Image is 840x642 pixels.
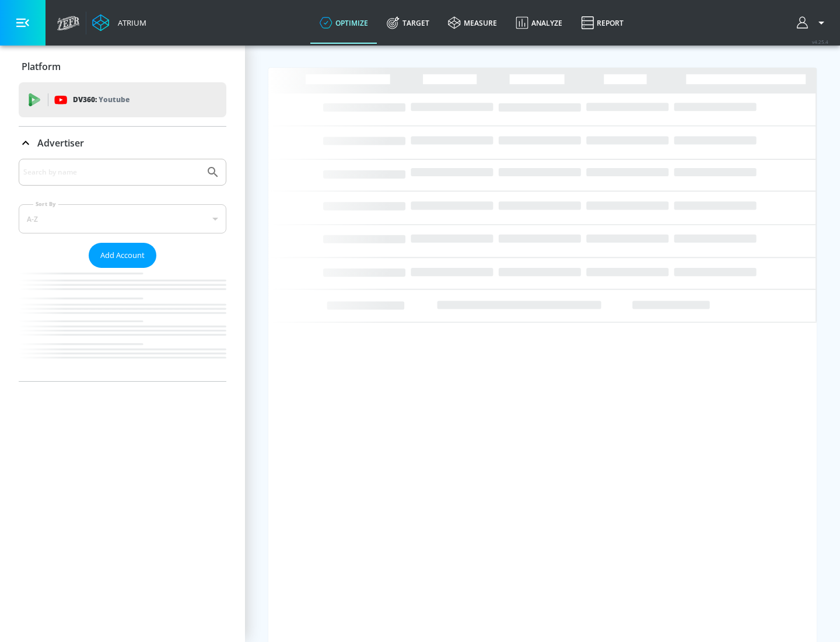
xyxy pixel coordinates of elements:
div: A-Z [19,204,226,233]
div: DV360: Youtube [19,82,226,117]
a: Target [377,2,439,44]
a: Atrium [92,14,146,32]
p: Youtube [99,93,129,106]
input: Search by name [23,165,200,180]
a: measure [439,2,506,44]
a: optimize [310,2,377,44]
p: DV360: [73,93,129,106]
div: Atrium [113,18,146,28]
span: Add Account [100,249,145,262]
p: Platform [22,60,61,73]
div: Advertiser [19,159,226,381]
button: Add Account [89,243,156,268]
a: Report [572,2,633,44]
span: v 4.25.4 [812,39,828,45]
div: Advertiser [19,127,226,159]
nav: list of Advertiser [19,268,226,381]
p: Advertiser [37,137,84,149]
div: Platform [19,50,226,83]
a: Analyze [506,2,572,44]
label: Sort By [33,200,58,208]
